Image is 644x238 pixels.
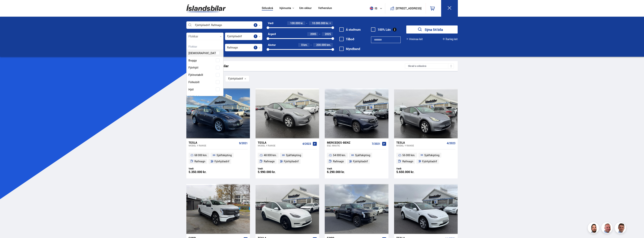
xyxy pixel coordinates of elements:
span: [DEMOGRAPHIC_DATA] [188,50,218,56]
span: 4/2023 [447,142,455,145]
div: Leitarniðurstöður 54 bílar [190,64,405,68]
div: Akstur [268,43,276,46]
span: 2025 [325,32,331,36]
span: is [368,7,378,10]
span: Fjórhjóladrif [284,159,299,164]
div: Model Y RANGE [189,144,238,147]
div: 5.990.000 kr. [258,170,287,174]
a: Tesla Model Y RANGE 9/2021 68 000 km. Sjálfskipting Rafmagn Fjórhjóladrif Verð: 5.350.000 kr. [186,138,250,178]
span: Fjórhjól [188,65,198,70]
button: Hreinsa leit [406,38,423,41]
img: nhp88E3Fdnt1Opn2.png [588,223,600,234]
span: 0 [301,43,303,47]
span: Sjálfskipting [286,153,301,157]
label: Tilboð [339,37,354,41]
span: Hjól [188,87,194,92]
span: kr. [326,22,329,25]
span: 54 000 km. [333,153,346,157]
span: Sjálfskipting [355,153,370,157]
div: Model Y RANGE [396,144,445,147]
span: Rafmagn [333,159,344,164]
span: Rafmagn [402,159,413,164]
button: Ítarleg leit [443,38,458,41]
span: Sjálfskipting [217,153,232,157]
a: Tesla Model Y RANGE 4/2023 48 000 km. Sjálfskipting Rafmagn Fjórhjóladrif Verð: 5.990.000 kr. [256,138,319,178]
div: Skráð á söluskrá [405,63,454,69]
span: 10.000.000 [312,21,325,25]
span: Fjórhjóladrif [422,159,437,164]
a: Um okkur [299,6,312,10]
label: Á staðnum [339,28,361,31]
div: 5.350.000 kr. [189,170,218,174]
a: Vefverslun [318,6,332,10]
a: Mercedes-Benz EQC 4MATIC 7/2021 54 000 km. Sjálfskipting Rafmagn Fjórhjóladrif Verð: 6.290.000 kr. [325,138,388,178]
img: siFngHWaQ9KaOqBr.png [602,223,613,234]
div: Verð: [258,167,287,170]
div: Árgerð [268,33,276,36]
span: Fjölnotabíll [188,72,203,78]
a: Söluskrá [262,6,273,10]
span: + [329,22,331,25]
div: Verð: [327,167,357,170]
label: 100% Lán [371,28,391,31]
a: Tesla Model Y RANGE 4/2023 56 000 km. Sjálfskipting Rafmagn Fjórhjóladrif Verð: 5.650.000 kr. [394,138,458,178]
span: 200.000 [316,43,326,47]
div: 6.290.000 kr. [327,170,357,174]
span: 68 000 km. [194,153,207,157]
div: 5.650.000 kr. [396,170,426,174]
button: Þjónusta [280,6,291,10]
button: Sýna 54 bíla [406,25,458,34]
img: svg+xml;base64,PHN2ZyB4bWxucz0iaHR0cDovL3d3dy53My5vcmcvMjAwMC9zdmciIHdpZHRoPSI1MTIiIGhlaWdodD0iNT... [370,7,373,10]
span: Fjórhjóladrif [353,159,368,164]
div: EQC 4MATIC [327,144,370,147]
span: 48 000 km. [264,153,277,157]
span: Rafmagn [264,159,275,164]
span: km. [327,43,331,46]
span: Hjólhýsi [188,94,199,99]
img: FbJEzSuNWCJXmdc-.webp [615,223,627,234]
div: Verð: [396,167,426,170]
span: 2005 [310,32,316,36]
span: 7/2021 [372,142,380,145]
span: Rafmagn [194,159,205,164]
span: Fjórhjóladrif [214,159,229,164]
span: kr. [301,22,303,25]
div: Tesla [189,141,238,144]
div: Model Y RANGE [258,144,301,147]
span: Buggy [188,58,197,63]
img: G0Ugv5HjCgRt.svg [186,2,226,14]
span: 4/2023 [302,142,311,145]
span: Sjálfskipting [424,153,439,157]
div: Verð: [189,167,218,170]
div: Tesla [396,141,445,144]
button: Opna LiveChat spjallviðmót [3,1,14,13]
span: Fólksbíll [188,79,199,85]
label: Myndband [339,47,360,51]
div: Tesla [258,141,301,144]
span: km. [303,43,308,46]
button: [STREET_ADDRESS] [397,7,420,10]
span: 9/2021 [239,142,248,145]
span: 100.000 [290,21,300,25]
a: [STREET_ADDRESS] [387,3,424,14]
div: Mercedes-Benz [327,141,370,144]
span: 56 000 km. [402,153,415,157]
button: is [368,3,385,14]
span: Fjórhjóladrif [228,77,243,80]
div: Verð [268,22,273,25]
